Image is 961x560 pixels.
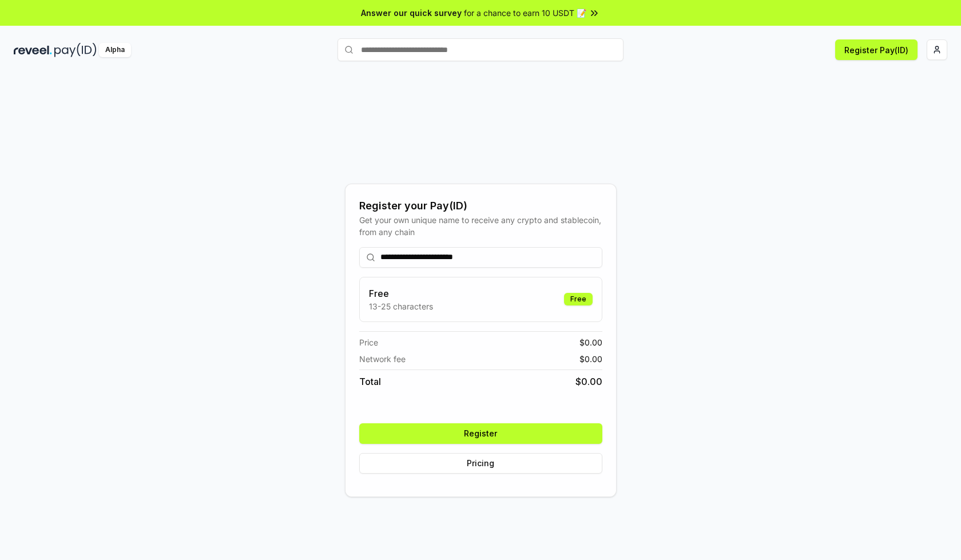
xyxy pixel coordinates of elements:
button: Register [359,423,602,444]
div: Get your own unique name to receive any crypto and stablecoin, from any chain [359,214,602,238]
h3: Free [369,287,433,300]
span: $ 0.00 [579,353,602,365]
p: 13-25 characters [369,300,433,312]
div: Free [564,293,593,305]
span: for a chance to earn 10 USDT 📝 [464,7,586,19]
span: Total [359,375,381,388]
span: Answer our quick survey [361,7,462,19]
button: Register Pay(ID) [835,39,918,60]
img: pay_id [54,43,97,57]
img: reveel_dark [14,43,52,57]
span: Price [359,336,378,348]
span: $ 0.00 [579,336,602,348]
button: Pricing [359,453,602,474]
span: Network fee [359,353,406,365]
div: Register your Pay(ID) [359,198,602,214]
div: Alpha [99,43,131,57]
span: $ 0.00 [575,375,602,388]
